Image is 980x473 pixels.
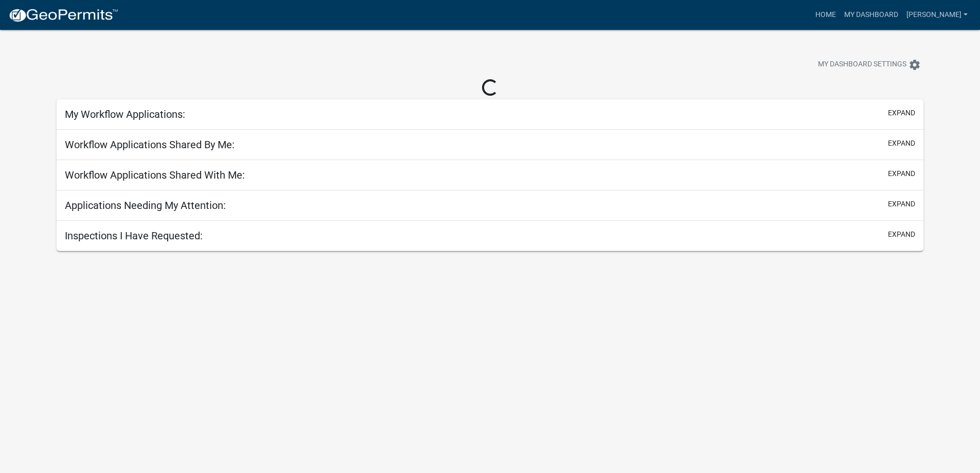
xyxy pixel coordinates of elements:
a: Home [811,5,840,25]
i: settings [908,59,921,71]
h5: My Workflow Applications: [65,108,185,120]
button: expand [888,229,915,240]
button: My Dashboard Settingssettings [810,55,929,75]
h5: Workflow Applications Shared By Me: [65,138,235,151]
button: expand [888,199,915,209]
span: My Dashboard Settings [818,59,906,71]
button: expand [888,138,915,149]
a: [PERSON_NAME] [902,5,972,25]
h5: Inspections I Have Requested: [65,230,203,242]
button: expand [888,108,915,118]
a: My Dashboard [840,5,902,25]
button: expand [888,168,915,179]
h5: Applications Needing My Attention: [65,199,226,212]
h5: Workflow Applications Shared With Me: [65,169,245,181]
